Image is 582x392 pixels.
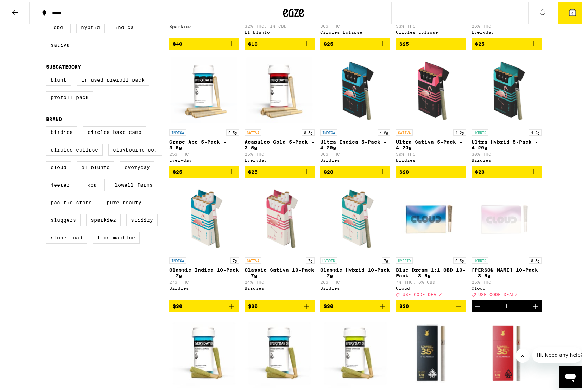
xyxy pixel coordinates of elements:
img: Everyday - Acapulco Gold 5-Pack - 3.5g [245,54,315,124]
legend: Subcategory [46,62,81,68]
div: Birdies [472,156,542,161]
a: Open page for Classic Hybrid 10-Pack - 7g from Birdies [320,182,390,298]
p: 3.5g [226,128,239,134]
a: Open page for Classic Sativa 10-Pack - 7g from Birdies [245,182,315,298]
img: Everyday - Watermelon Infused 5-Pack - 3.5g [245,316,315,386]
p: HYBRID [320,256,337,262]
span: $30 [324,302,333,307]
label: Infused Preroll Pack [77,72,149,84]
a: Open page for Ultra Hybrid 5-Pack - 4.20g from Birdies [472,54,542,164]
button: Add to bag [169,298,239,310]
img: Birdies - Classic Indica 10-Pack - 7g [169,182,239,252]
div: Birdies [396,156,466,161]
a: Open page for Grape Ape 5-Pack - 3.5g from Everyday [169,54,239,164]
span: Hi. Need any help? [4,5,51,11]
img: Birdies - Ultra Hybrid 5-Pack - 4.20g [472,54,542,124]
label: Circles Base Camp [83,124,146,136]
span: $25 [399,39,409,45]
a: Open page for Blue Dream 1:1 CBD 10-Pack - 3.5g from Cloud [396,182,466,298]
button: Add to bag [320,298,390,310]
button: Add to bag [245,36,315,48]
div: Circles Eclipse [320,28,390,33]
p: INDICA [169,128,186,134]
p: 7g [382,256,390,262]
p: Acapulco Gold 5-Pack - 3.5g [245,137,315,149]
p: 27% THC [169,278,239,283]
a: Open page for Ultra Indica 5-Pack - 4.20g from Birdies [320,54,390,164]
div: Birdies [320,284,390,289]
label: STIIIZY [126,212,158,224]
label: CBD [46,20,71,32]
img: Birdies - Classic Hybrid 10-Pack - 7g [320,182,390,252]
label: Stone Road [46,230,87,242]
p: 24% THC [245,278,315,283]
button: Decrement [472,298,483,310]
button: Add to bag [396,164,466,176]
span: $25 [475,39,485,45]
span: $25 [173,167,182,173]
img: Lowell Farms - Lowell 35s: Trailblazer 10-Pack - 3.5g [472,316,542,386]
button: Add to bag [169,36,239,48]
label: Preroll Pack [46,90,93,102]
p: 30% THC [396,150,466,155]
label: Jeeter [46,177,74,189]
p: Grape Ape 5-Pack - 3.5g [169,137,239,149]
button: Add to bag [245,164,315,176]
a: Open page for Classic Indica 10-Pack - 7g from Birdies [169,182,239,298]
label: Circles Eclipse [46,142,103,154]
span: $18 [248,39,258,45]
p: 3.5g [529,256,542,262]
span: $40 [173,39,182,45]
label: Pure Beauty [102,195,146,207]
p: 25% THC [472,278,542,283]
div: Birdies [320,156,390,161]
p: 30% THC [472,150,542,155]
img: Everyday - Grape Ape 5-Pack - 3.5g [169,54,239,124]
span: $25 [324,39,333,45]
p: 7% THC: 6% CBD [396,278,466,283]
p: 3.5g [302,128,315,134]
div: Everyday [169,156,239,161]
div: Everyday [245,156,315,161]
p: INDICA [320,128,337,134]
p: 30% THC [320,22,390,27]
label: Time Machine [93,230,140,242]
p: Ultra Hybrid 5-Pack - 4.20g [472,137,542,149]
p: 33% THC [396,22,466,27]
span: USE CODE DEALZ [478,290,518,295]
button: Add to bag [396,36,466,48]
span: $28 [475,167,485,173]
button: Add to bag [472,36,542,48]
label: Sparkiez [86,212,121,224]
p: Classic Indica 10-Pack - 7g [169,265,239,277]
p: INDICA [169,256,186,262]
p: SATIVA [396,128,413,134]
p: Blue Dream 1:1 CBD 10-Pack - 3.5g [396,265,466,277]
button: Add to bag [245,298,315,310]
label: Lowell Farms [110,177,157,189]
p: 26% THC [320,278,390,283]
legend: Brand [46,115,62,120]
label: Everyday [120,160,154,172]
label: Sluggers [46,212,81,224]
img: Everyday - Apples & Bananas Infused 5-Pack - 3.5g [320,316,390,386]
p: Ultra Indica 5-Pack - 4.20g [320,137,390,149]
p: 25% THC [245,150,315,155]
p: HYBRID [472,256,488,262]
img: Birdies - Classic Sativa 10-Pack - 7g [245,182,315,252]
div: Cloud [396,284,466,289]
p: Classic Hybrid 10-Pack - 7g [320,265,390,277]
span: $25 [248,167,258,173]
p: 7g [306,256,315,262]
span: $30 [399,302,409,307]
span: $30 [173,302,182,307]
div: Birdies [169,284,239,289]
p: 4.2g [453,128,466,134]
button: Increment [530,298,542,310]
img: Birdies - Ultra Indica 5-Pack - 4.20g [320,54,390,124]
div: Birdies [245,284,315,289]
div: Cloud [472,284,542,289]
label: Cloud [46,160,71,172]
p: SATIVA [245,128,261,134]
span: USE CODE DEALZ [403,290,442,295]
